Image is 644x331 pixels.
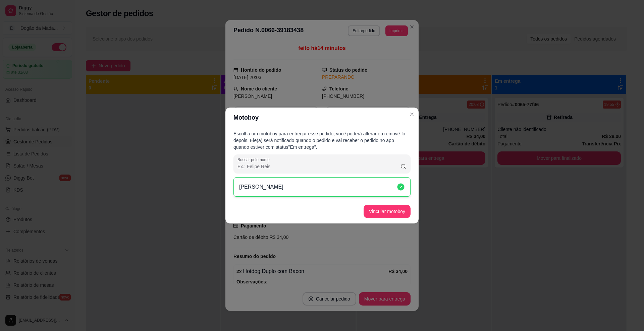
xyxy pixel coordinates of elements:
input: Buscar pelo nome [237,163,400,170]
label: Buscar pelo nome [237,157,272,162]
p: Escolha um motoboy para entregar esse pedido, você poderá alterar ou removê-lo depois. Ele(a) ser... [233,130,411,150]
button: Vincular motoboy [364,205,411,218]
p: [PERSON_NAME] [239,183,283,191]
button: Close [407,109,417,120]
header: Motoboy [225,108,419,128]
